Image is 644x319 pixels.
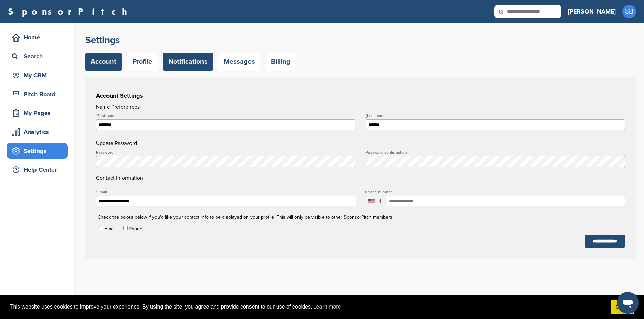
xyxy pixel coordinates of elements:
a: learn more about cookies [312,302,342,312]
label: Password [96,150,355,154]
abbr: required [96,113,97,118]
div: Help Center [10,164,68,176]
a: My CRM [7,68,68,83]
label: Last name [366,114,625,118]
abbr: required [366,113,367,118]
abbr: required [96,190,97,194]
h4: Update Password [96,139,625,148]
label: First name [96,114,355,118]
label: Phone number [365,190,625,194]
a: Search [7,49,68,64]
h3: [PERSON_NAME] [568,7,616,16]
label: Phone [129,226,142,232]
a: SponsorPitch [8,7,132,16]
div: Search [10,50,68,62]
div: My Pages [10,107,68,119]
a: Account [85,53,122,71]
a: Analytics [7,124,68,140]
div: Settings [10,145,68,157]
a: My Pages [7,105,68,121]
h3: Account Settings [96,91,625,100]
div: Analytics [10,126,68,138]
label: Email [96,190,356,194]
a: Help Center [7,162,68,178]
a: Pitch Board [7,86,68,102]
div: My CRM [10,69,68,81]
span: SB [622,5,636,18]
h2: Settings [85,34,636,46]
div: Pitch Board [10,88,68,100]
span: This website uses cookies to improve your experience. By using the site, you agree and provide co... [10,302,605,312]
div: +1 [377,199,381,204]
a: Billing [266,53,296,71]
h4: Contact Information [96,150,625,182]
label: Email [104,226,115,232]
a: Notifications [163,53,213,71]
a: [PERSON_NAME] [568,4,616,19]
label: Password confirmation [366,150,625,154]
iframe: Button to launch messaging window [617,292,639,314]
div: Selected country [365,196,387,206]
h4: Name Preferences [96,103,625,111]
a: Settings [7,143,68,159]
a: Messages [218,53,260,71]
div: Home [10,31,68,44]
a: Profile [127,53,158,71]
a: Home [7,30,68,45]
a: dismiss cookie message [611,300,634,314]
